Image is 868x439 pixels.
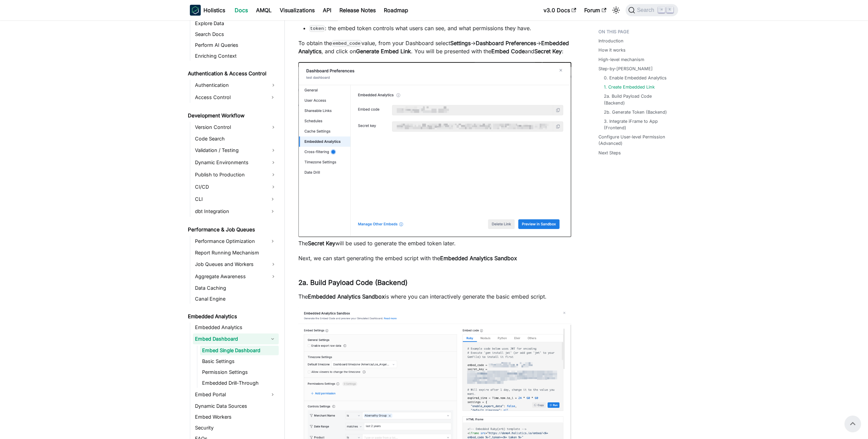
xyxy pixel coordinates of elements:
[356,48,411,55] strong: Generate Embed Link
[335,5,380,16] a: Release Notes
[298,254,571,262] p: Next, we can start generating the embed script with the
[298,39,571,55] p: To obtain the value, from your Dashboard select -> -> , and click on . You will be presented with...
[476,40,536,46] strong: Dashboard Preferences
[193,92,267,103] a: Access Control
[186,69,279,78] a: Authentication & Access Control
[626,4,678,16] button: Search (Command+K)
[534,48,562,55] strong: Secret Key
[298,279,571,287] h3: 2a. Build Payload Code (Backend)
[635,7,658,13] span: Search
[598,134,674,147] a: Configure User-level Permission (Advanced)
[440,255,517,262] strong: Embedded Analytics Sandbox
[193,134,279,144] a: Code Search
[319,5,335,16] a: API
[183,20,285,439] nav: Docs sidebar
[200,367,279,377] a: Permission Settings
[193,51,279,61] a: Enriching Context
[332,40,361,47] code: embed_code
[298,239,571,247] p: The will be used to generate the embed token later.
[604,109,667,115] a: 2b. Generate Token (Backend)
[203,6,225,14] b: Holistics
[298,292,571,301] p: The is where you can interactively generate the basic embed script.
[298,62,571,237] img: Preview Embed
[193,248,279,257] a: Report Running Mechanism
[267,389,279,400] button: Expand sidebar category 'Embed Portal'
[491,48,525,55] strong: Embed Code
[190,5,201,16] img: Holistics
[193,283,279,293] a: Data Caching
[580,5,610,16] a: Forum
[308,293,385,300] strong: Embedded Analytics Sandbox
[604,118,671,131] a: 3. Integrate iFrame to App (Frontend)
[193,19,279,28] a: Explore Data
[667,7,673,13] kbd: K
[193,236,267,247] a: Performance Optimization
[193,157,279,168] a: Dynamic Environments
[267,92,279,103] button: Expand sidebar category 'Access Control'
[193,259,279,270] a: Job Queues and Workers
[190,5,225,16] a: HolisticsHolistics
[598,65,653,72] a: Step-by-[PERSON_NAME]
[604,84,655,90] a: 1. Create Embedded Link
[193,182,279,192] a: CI/CD
[186,225,279,234] a: Performance & Job Queues
[598,56,644,63] a: High-level mechanism
[309,24,571,32] li: : the embed token controls what users can see, and what permissions they have.
[193,333,267,344] a: Embed Dashboard
[193,401,279,411] a: Dynamic Data Sources
[604,75,667,81] a: 0. Enable Embedded Analytics
[267,206,279,217] button: Expand sidebar category 'dbt Integration'
[193,122,279,133] a: Version Control
[200,346,279,355] a: Embed Single Dashboard
[267,333,279,344] button: Collapse sidebar category 'Embed Dashboard'
[200,378,279,388] a: Embedded Drill-Through
[193,169,279,180] a: Publish to Production
[276,5,319,16] a: Visualizations
[193,389,267,400] a: Embed Portal
[309,25,325,32] code: token
[267,194,279,205] button: Expand sidebar category 'CLI'
[598,38,624,44] a: Introduction
[193,30,279,39] a: Search Docs
[611,5,622,16] button: Switch between dark and light mode (currently light mode)
[193,80,279,91] a: Authentication
[380,5,412,16] a: Roadmap
[252,5,276,16] a: AMQL
[193,271,279,282] a: Aggregate Awareness
[193,412,279,422] a: Embed Workers
[193,294,279,304] a: Canal Engine
[186,312,279,321] a: Embedded Analytics
[267,236,279,247] button: Expand sidebar category 'Performance Optimization'
[658,7,665,13] kbd: ⌘
[845,416,861,432] button: Scroll back to top
[193,40,279,50] a: Perform AI Queries
[598,150,621,156] a: Next Steps
[450,40,471,46] strong: Settings
[186,111,279,120] a: Development Workflow
[193,206,267,217] a: dbt Integration
[193,423,279,433] a: Security
[308,240,335,247] strong: Secret Key
[231,5,252,16] a: Docs
[193,323,279,332] a: Embedded Analytics
[200,357,279,366] a: Basic Settings
[193,145,279,156] a: Validation / Testing
[598,47,626,53] a: How it works
[539,5,580,16] a: v3.0 Docs
[604,93,671,106] a: 2a. Build Payload Code (Backend)
[193,194,267,205] a: CLI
